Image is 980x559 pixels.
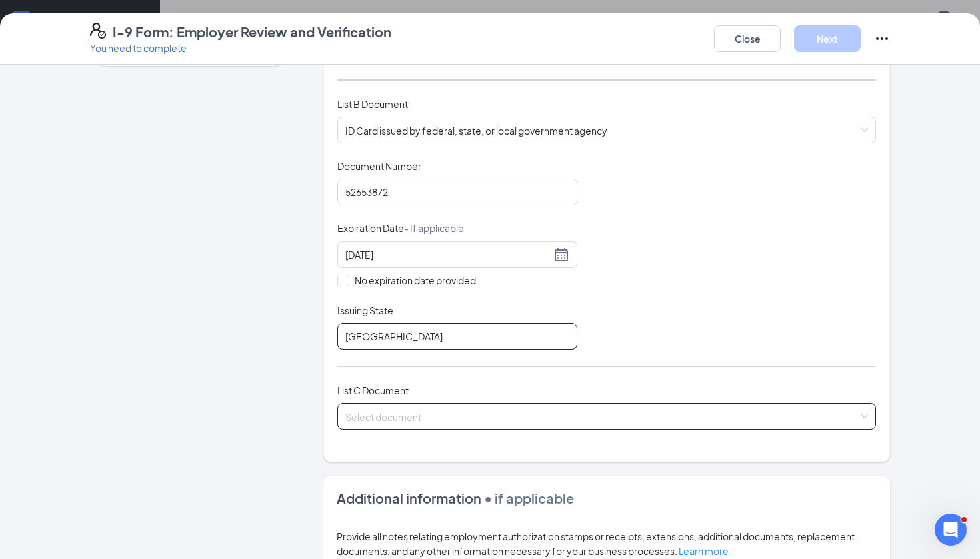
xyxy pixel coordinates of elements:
span: - If applicable [404,222,464,234]
svg: FormI9EVerifyIcon [90,23,106,39]
span: ID Card issued by federal, state, or local government agency [345,117,868,143]
span: Additional information [337,490,481,506]
svg: Ellipses [874,31,890,47]
span: Issuing State [337,304,393,317]
span: Document Number [337,159,421,173]
a: Learn more [679,545,729,557]
iframe: Intercom live chat [935,514,967,546]
h4: I-9 Form: Employer Review and Verification [113,23,391,41]
span: List B Document [337,98,408,110]
span: No expiration date provided [349,273,481,288]
p: You need to complete [90,41,391,55]
span: List C Document [337,384,409,396]
button: Next [794,25,861,52]
span: Provide all notes relating employment authorization stamps or receipts, extensions, additional do... [337,530,855,557]
button: Close [714,25,781,52]
span: • if applicable [481,490,574,506]
input: 06/17/2034 [345,247,551,262]
span: Expiration Date [337,221,464,235]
